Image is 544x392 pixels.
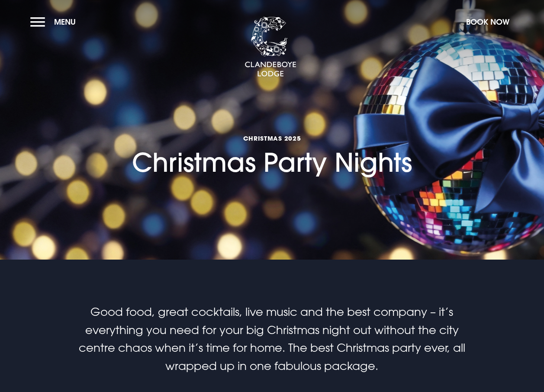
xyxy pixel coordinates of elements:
[54,17,76,27] span: Menu
[30,13,80,31] button: Menu
[245,17,296,77] img: Clandeboye Lodge
[132,134,412,142] span: Christmas 2025
[462,13,514,31] button: Book Now
[66,303,478,375] p: Good food, great cocktails, live music and the best company – it’s everything you need for your b...
[132,86,412,178] h1: Christmas Party Nights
